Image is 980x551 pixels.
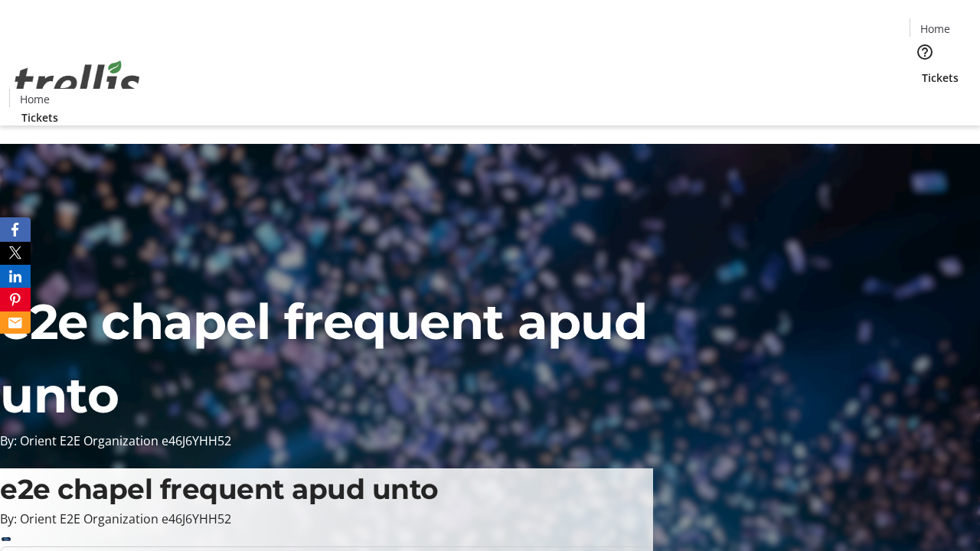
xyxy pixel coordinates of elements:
a: Home [10,91,59,107]
button: Help [910,37,940,67]
a: Tickets [9,109,70,126]
a: Home [910,21,959,37]
img: Orient E2E Organization e46J6YHH52's Logo [9,44,145,120]
span: Home [20,91,50,107]
span: Tickets [21,109,58,126]
span: Home [920,21,950,37]
a: Tickets [910,70,971,86]
span: Tickets [922,70,959,86]
button: Cart [910,86,940,116]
